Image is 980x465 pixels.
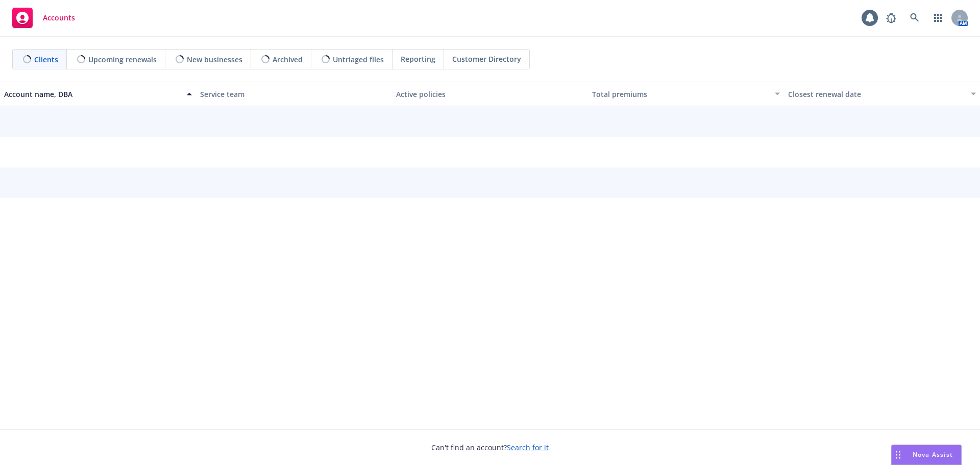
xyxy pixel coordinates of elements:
button: Total premiums [588,82,784,106]
a: Switch app [928,8,948,28]
a: Search for it [507,443,549,452]
button: Active policies [392,82,588,106]
button: Service team [196,82,392,106]
span: Clients [34,54,58,65]
div: Account name, DBA [4,89,181,100]
span: Nova Assist [913,450,953,459]
div: Active policies [396,89,584,100]
span: Archived [273,54,303,65]
span: Upcoming renewals [88,54,157,65]
div: Drag to move [892,445,904,464]
span: New businesses [187,54,242,65]
div: Service team [200,89,388,100]
span: Can't find an account? [431,442,549,453]
span: Accounts [43,14,75,22]
div: Closest renewal date [788,89,965,100]
span: Customer Directory [452,54,521,64]
button: Closest renewal date [784,82,980,106]
a: Search [904,8,925,28]
span: Reporting [401,54,435,64]
a: Report a Bug [881,8,901,28]
button: Nova Assist [891,445,962,465]
span: Untriaged files [333,54,384,65]
a: Accounts [8,4,79,32]
div: Total premiums [592,89,769,100]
